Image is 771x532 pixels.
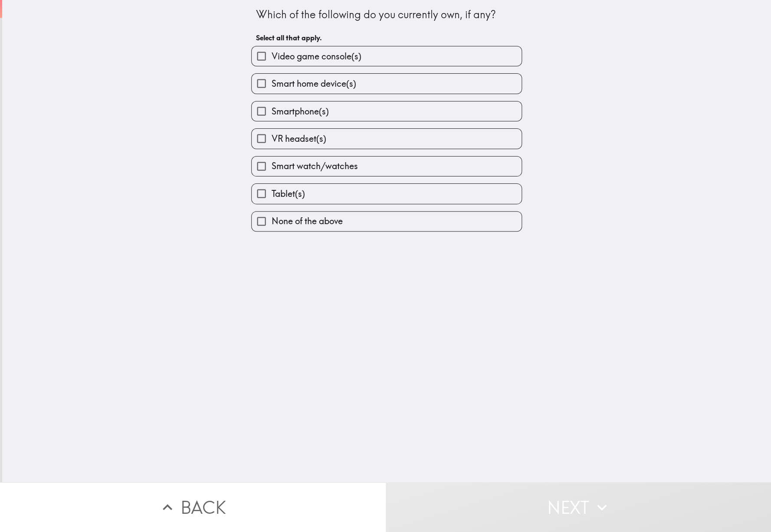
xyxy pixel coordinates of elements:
[252,184,522,203] button: Tablet(s)
[252,157,522,176] button: Smart watch/watches
[271,160,358,172] span: Smart watch/watches
[256,7,517,22] div: Which of the following do you currently own, if any?
[271,188,305,200] span: Tablet(s)
[271,78,356,90] span: Smart home device(s)
[271,105,328,117] span: Smartphone(s)
[271,215,342,227] span: None of the above
[271,133,326,145] span: VR headset(s)
[252,74,522,93] button: Smart home device(s)
[252,212,522,231] button: None of the above
[271,50,361,62] span: Video game console(s)
[252,129,522,148] button: VR headset(s)
[252,101,522,121] button: Smartphone(s)
[252,46,522,66] button: Video game console(s)
[256,33,517,42] h6: Select all that apply.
